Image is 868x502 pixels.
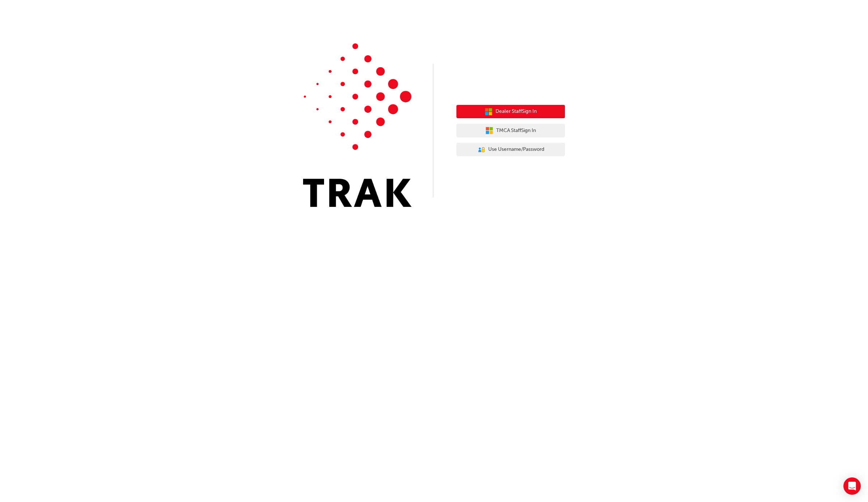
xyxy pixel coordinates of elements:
[303,43,412,207] img: Trak
[456,124,565,137] button: TMCA StaffSign In
[488,145,544,154] span: Use Username/Password
[495,107,537,116] span: Dealer Staff Sign In
[456,105,565,119] button: Dealer StaffSign In
[496,127,536,135] span: TMCA Staff Sign In
[456,143,565,157] button: Use Username/Password
[843,477,861,495] div: Open Intercom Messenger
